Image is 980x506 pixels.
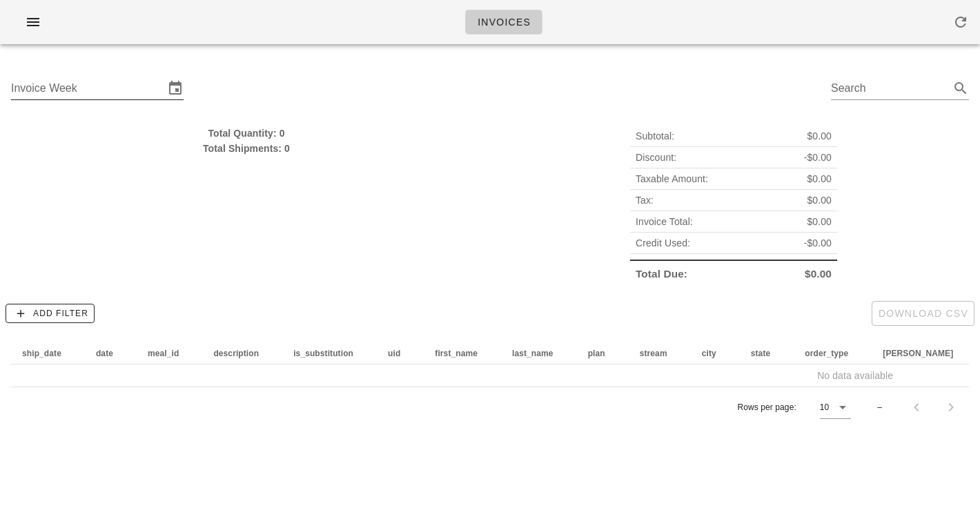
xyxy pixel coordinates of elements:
[807,193,832,208] span: $0.00
[636,266,687,282] span: Total Due:
[702,349,716,358] span: city
[22,349,61,358] span: ship_date
[872,342,977,364] th: tod: Not sorted. Activate to sort ascending.
[751,349,771,358] span: state
[636,128,674,144] span: Subtotal:
[588,349,605,358] span: plan
[501,342,577,364] th: last_name: Not sorted. Activate to sort ascending.
[636,193,654,208] span: Tax:
[11,126,482,141] div: Total Quantity: 0
[388,349,400,358] span: uid
[640,349,667,358] span: stream
[577,342,629,364] th: plan: Not sorted. Activate to sort ascending.
[477,17,531,28] span: Invoices
[737,387,851,427] div: Rows per page:
[6,304,95,323] button: Add Filter
[636,150,676,165] span: Discount:
[805,349,848,358] span: order_type
[805,266,832,282] span: $0.00
[11,342,85,364] th: ship_date: Not sorted. Activate to sort ascending.
[636,235,690,251] span: Credit Used:
[465,10,542,35] a: Invoices
[804,235,832,251] span: -$0.00
[11,141,482,156] div: Total Shipments: 0
[820,396,851,418] div: 10Rows per page:
[435,349,478,358] span: first_name
[85,342,137,364] th: date: Not sorted. Activate to sort ascending.
[377,342,424,364] th: uid: Not sorted. Activate to sort ascending.
[213,349,259,358] span: description
[636,171,708,186] span: Taxable Amount:
[512,349,553,358] span: last_name
[636,214,693,229] span: Invoice Total:
[877,401,882,413] div: –
[691,342,740,364] th: city: Not sorted. Activate to sort ascending.
[807,128,832,144] span: $0.00
[424,342,501,364] th: first_name: Not sorted. Activate to sort ascending.
[804,150,832,165] span: -$0.00
[293,349,353,358] span: is_substitution
[807,214,832,229] span: $0.00
[820,401,829,413] div: 10
[202,342,282,364] th: description: Not sorted. Activate to sort ascending.
[96,349,113,358] span: date
[148,349,179,358] span: meal_id
[794,342,872,364] th: order_type: Not sorted. Activate to sort ascending.
[137,342,202,364] th: meal_id: Not sorted. Activate to sort ascending.
[740,342,794,364] th: state: Not sorted. Activate to sort ascending.
[12,307,88,320] span: Add Filter
[629,342,691,364] th: stream: Not sorted. Activate to sort ascending.
[807,171,832,186] span: $0.00
[883,349,953,358] span: [PERSON_NAME]
[282,342,377,364] th: is_substitution: Not sorted. Activate to sort ascending.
